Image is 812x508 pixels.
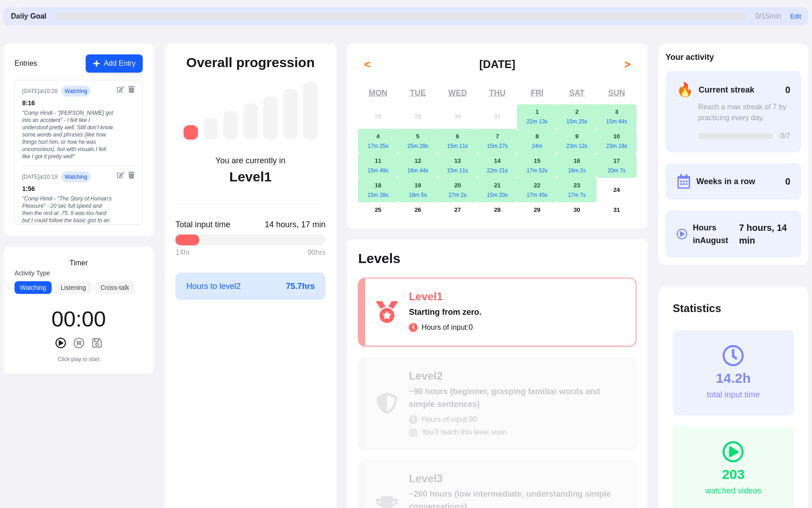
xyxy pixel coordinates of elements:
[22,98,113,107] div: 8 : 16
[186,54,314,71] h2: Overall progression
[707,388,760,401] div: total input time
[454,113,461,120] abbr: July 30, 2025
[438,191,478,199] div: 27m 2s
[438,142,478,150] div: 15m 11s
[415,157,421,164] abbr: August 12, 2025
[358,178,398,202] button: August 18, 202515m 28s
[438,153,478,178] button: August 13, 202515m 11s
[517,153,557,178] button: August 15, 202517m 52s
[478,142,517,150] div: 15m 27s
[409,369,625,383] div: Level 2
[624,57,631,72] span: >
[597,167,637,174] div: 20m 7s
[494,206,501,213] abbr: August 28, 2025
[364,57,370,72] span: <
[615,108,618,115] abbr: August 3, 2025
[478,178,517,202] button: August 21, 202515m 20s
[22,173,58,181] div: [DATE] at 10:19
[517,202,557,218] button: August 29, 2025
[58,356,99,363] div: Click play to start
[22,184,113,193] div: 1 : 56
[409,289,624,304] div: Level 1
[785,175,790,188] span: 0
[4,4,31,31] img: menu
[358,153,398,178] button: August 11, 202515m 49s
[478,104,517,129] button: July 31, 2025
[557,118,597,125] div: 15m 25s
[613,157,620,164] abbr: August 17, 2025
[597,153,637,178] button: August 17, 202520m 7s
[95,281,135,294] button: Cross-talk
[421,427,506,438] span: You'll reach this level soon
[223,111,238,140] div: Level 3: ~260 hours (low intermediate, understanding simple conversations)
[14,58,37,69] h3: Entries
[517,142,557,150] div: 24m
[409,385,625,410] div: ~90 hours (beginner, grasping familiar words and simple sentences)
[613,186,620,193] abbr: August 24, 2025
[456,133,459,140] abbr: August 6, 2025
[398,167,438,174] div: 16m 44s
[574,206,580,213] abbr: August 30, 2025
[557,167,597,174] div: 18m 2s
[613,206,620,213] abbr: August 31, 2025
[410,88,425,98] abbr: Tuesday
[358,55,376,73] button: <
[175,247,190,258] span: 14 hr
[117,171,124,179] button: Edit entry
[716,370,751,386] div: 14.2h
[375,113,382,120] abbr: July 28, 2025
[699,83,754,96] span: Current streak
[398,202,438,218] button: August 26, 2025
[454,182,461,189] abbr: August 20, 2025
[303,82,318,140] div: Level 7: ~2,625 hours (near-native, understanding most media and conversations fluently)
[286,280,314,293] span: 75.7 hrs
[693,221,739,247] span: Hours in August
[61,86,91,97] span: watching
[415,113,421,120] abbr: July 29, 2025
[14,269,143,278] label: Activity Type
[494,182,501,189] abbr: August 21, 2025
[557,202,597,218] button: August 30, 2025
[517,118,557,125] div: 22m 13s
[438,178,478,202] button: August 20, 202527m 2s
[283,89,298,140] div: Level 6: ~1,750 hours (advanced, understanding native media with effort)
[175,218,230,231] span: Total input time
[438,202,478,218] button: August 27, 2025
[22,88,58,95] div: [DATE] at 10:28
[478,153,517,178] button: August 14, 202522m 21s
[409,306,624,318] div: Starting from zero.
[517,104,557,129] button: August 1, 202522m 13s
[86,54,143,73] button: Add Entry
[517,129,557,153] button: August 8, 202524m
[409,471,625,486] div: Level 3
[416,133,419,140] abbr: August 5, 2025
[243,103,258,140] div: Level 4: ~525 hours (intermediate, understanding more complex conversations)
[574,182,580,189] abbr: August 23, 2025
[358,250,636,267] h2: Levels
[673,301,794,316] h2: Statistics
[569,88,585,98] abbr: Saturday
[307,247,325,258] span: 90 hrs
[22,109,113,160] div: " Comp Hindi - "[PERSON_NAME] got into an accident" - I felt like I understoof pretty well. Still...
[454,206,461,213] abbr: August 27, 2025
[358,129,398,153] button: August 4, 202517m 25s
[358,202,398,218] button: August 25, 2025
[536,133,539,140] abbr: August 8, 2025
[229,169,271,185] div: Level 1
[517,178,557,202] button: August 22, 202517m 45s
[186,280,241,293] span: Hours to level 2
[448,88,467,98] abbr: Wednesday
[619,55,637,73] button: >
[790,12,801,21] button: Edit
[536,108,539,115] abbr: August 1, 2025
[517,167,557,174] div: 17m 52s
[597,202,637,218] button: August 31, 2025
[398,129,438,153] button: August 5, 202525m 28s
[755,11,781,22] span: 0 / 15 min
[128,86,135,93] button: Delete entry
[358,104,398,129] button: July 28, 2025
[438,129,478,153] button: August 6, 202515m 11s
[398,153,438,178] button: August 12, 202516m 44s
[421,414,477,425] span: Hours of input: 90
[55,281,92,294] button: Listening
